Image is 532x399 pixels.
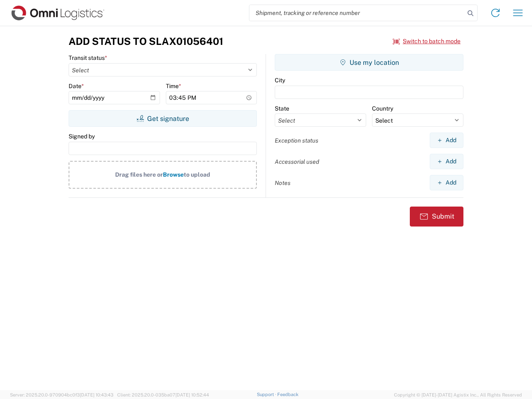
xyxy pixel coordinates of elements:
[277,392,298,397] a: Feedback
[430,154,463,169] button: Add
[275,105,289,112] label: State
[275,158,319,165] label: Accessorial used
[430,133,463,148] button: Add
[275,137,318,144] label: Exception status
[257,392,278,397] a: Support
[10,392,113,397] span: Server: 2025.20.0-970904bc0f3
[69,110,257,127] button: Get signature
[393,34,461,48] button: Switch to batch mode
[430,175,463,190] button: Add
[80,392,113,397] span: [DATE] 10:43:43
[249,5,465,21] input: Shipment, tracking or reference number
[184,171,210,178] span: to upload
[69,35,223,47] h3: Add Status to SLAX01056401
[372,105,393,112] label: Country
[394,391,522,399] span: Copyright © [DATE]-[DATE] Agistix Inc., All Rights Reserved
[115,171,163,178] span: Drag files here or
[175,392,209,397] span: [DATE] 10:52:44
[163,171,184,178] span: Browse
[69,82,84,90] label: Date
[275,54,463,71] button: Use my location
[275,179,291,187] label: Notes
[410,207,463,227] button: Submit
[166,82,181,90] label: Time
[69,133,95,140] label: Signed by
[69,54,107,62] label: Transit status
[275,76,285,84] label: City
[117,392,209,397] span: Client: 2025.20.0-035ba07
